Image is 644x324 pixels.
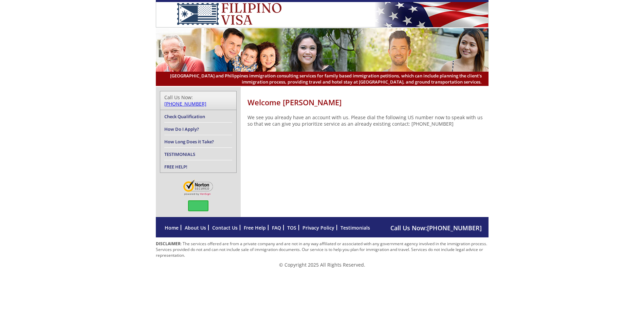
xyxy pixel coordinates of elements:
[164,151,195,157] a: TESTIMONIALS
[212,224,238,231] a: Contact Us
[164,126,199,132] a: How Do I Apply?
[164,94,232,107] div: Call Us Now:
[247,114,489,127] p: We see you already have an account with us. Please dial the following US number now to speak with...
[272,224,281,231] a: FAQ
[164,101,206,107] a: [PHONE_NUMBER]
[164,164,187,170] a: FREE HELP!
[164,139,214,145] a: How Long Does it Take?
[244,224,266,231] a: Free Help
[156,241,181,247] strong: DISCLAIMER
[287,224,296,231] a: TOS
[156,262,489,268] p: © Copyright 2025 All Rights Reserved.
[302,224,334,231] a: Privacy Policy
[247,97,489,107] h1: Welcome [PERSON_NAME]
[165,224,179,231] a: Home
[427,224,482,232] a: [PHONE_NUMBER]
[164,113,205,120] a: Check Qualification
[390,224,482,232] span: Call Us Now:
[185,224,206,231] a: About Us
[156,241,489,258] p: : The services offered are from a private company and are not in any way affiliated or associated...
[341,224,370,231] a: Testimonials
[163,73,482,85] span: [GEOGRAPHIC_DATA] and Philippines immigration consulting services for family based immigration pe...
